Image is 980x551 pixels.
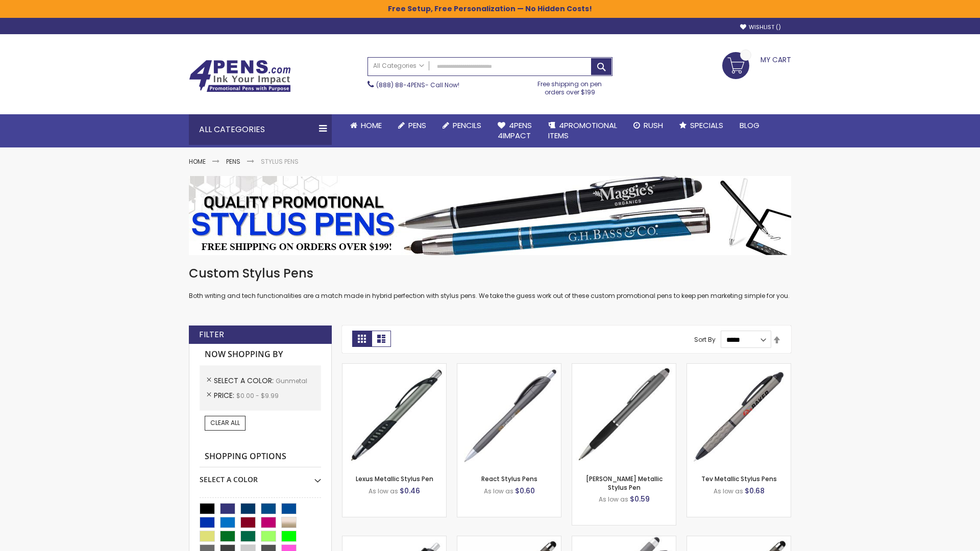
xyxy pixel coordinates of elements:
[644,120,663,131] span: Rush
[572,363,676,372] a: Lory Metallic Stylus Pen-Gunmetal
[740,23,781,31] a: Wishlist
[189,60,291,92] img: 4Pens Custom Pens and Promotional Products
[701,474,777,483] a: Tev Metallic Stylus Pens
[687,363,791,372] a: Tev Metallic Stylus Pens-Gunmetal
[400,486,420,496] span: $0.46
[189,176,791,255] img: Stylus Pens
[484,487,513,495] span: As low as
[625,114,671,137] a: Rush
[572,364,676,467] img: Lory Metallic Stylus Pen-Gunmetal
[457,363,561,372] a: React Stylus Pens-Gunmetal
[199,329,224,340] strong: Filter
[261,157,299,166] strong: Stylus Pens
[453,120,481,131] span: Pencils
[745,486,765,496] span: $0.68
[200,446,321,468] strong: Shopping Options
[489,114,540,147] a: 4Pens4impact
[214,390,236,400] span: Price
[630,494,650,504] span: $0.59
[731,114,768,137] a: Blog
[361,120,382,131] span: Home
[189,265,791,300] div: Both writing and tech functionalities are a match made in hybrid perfection with stylus pens. We ...
[481,474,537,483] a: React Stylus Pens
[226,157,240,166] a: Pens
[527,76,613,96] div: Free shipping on pen orders over $199
[342,364,446,467] img: Lexus Metallic Stylus Pen-Gunmetal
[205,416,246,430] a: Clear All
[687,364,791,467] img: Tev Metallic Stylus Pens-Gunmetal
[368,58,429,74] a: All Categories
[690,120,723,131] span: Specials
[200,344,321,365] strong: Now Shopping by
[515,486,535,496] span: $0.60
[352,331,372,347] strong: Grid
[214,375,276,386] span: Select A Color
[498,120,532,141] span: 4Pens 4impact
[342,536,446,544] a: Souvenir® Anthem Stylus Pen-Gunmetal
[189,114,332,145] div: All Categories
[572,536,676,544] a: Cali Custom Stylus Gel pen-Gunmetal
[390,114,434,137] a: Pens
[373,62,424,70] span: All Categories
[376,81,459,89] span: - Call Now!
[342,363,446,372] a: Lexus Metallic Stylus Pen-Gunmetal
[276,377,307,385] span: Gunmetal
[687,536,791,544] a: Islander Softy Metallic Gel Pen with Stylus - ColorJet Imprint-Gunmetal
[457,364,561,467] img: React Stylus Pens-Gunmetal
[408,120,426,131] span: Pens
[740,120,759,131] span: Blog
[236,391,279,400] span: $0.00 - $9.99
[694,335,716,344] label: Sort By
[457,536,561,544] a: Islander Softy Metallic Gel Pen with Stylus-Gunmetal
[548,120,617,141] span: 4PROMOTIONAL ITEMS
[189,157,206,166] a: Home
[671,114,731,137] a: Specials
[376,81,425,89] a: (888) 88-4PENS
[369,487,398,495] span: As low as
[586,474,663,491] a: [PERSON_NAME] Metallic Stylus Pen
[434,114,489,137] a: Pencils
[189,265,791,282] h1: Custom Stylus Pens
[599,495,628,504] span: As low as
[200,467,321,485] div: Select A Color
[714,487,743,495] span: As low as
[342,114,390,137] a: Home
[356,474,433,483] a: Lexus Metallic Stylus Pen
[540,114,625,147] a: 4PROMOTIONALITEMS
[210,418,240,427] span: Clear All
